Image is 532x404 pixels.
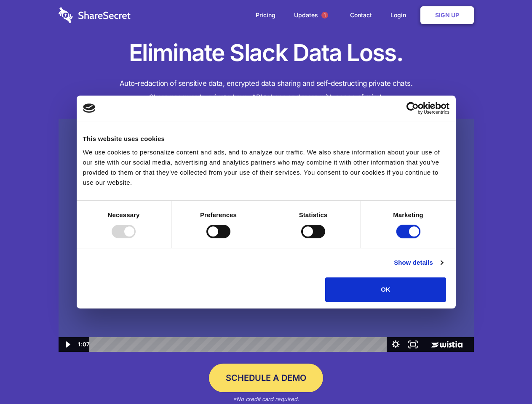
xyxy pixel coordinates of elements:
[59,7,131,23] img: logo-wordmark-white-trans-d4663122ce5f474addd5e946df7df03e33cb6a1c49d2221995e7729f52c070b2.svg
[387,337,404,352] button: Show settings menu
[382,2,419,28] a: Login
[59,119,474,352] img: Sharesecret
[247,2,284,28] a: Pricing
[342,2,380,28] a: Contact
[83,147,449,188] div: We use cookies to personalize content and ads, and to analyze our traffic. We also share informat...
[394,258,443,268] a: Show details
[321,12,328,19] span: 1
[59,337,76,352] button: Play Video
[376,102,449,114] a: Usercentrics Cookiebot - opens in a new window
[393,211,423,218] strong: Marketing
[209,364,323,392] a: Schedule a Demo
[200,211,237,218] strong: Preferences
[59,38,474,68] h1: Eliminate Slack Data Loss.
[325,277,446,302] button: OK
[83,134,449,144] div: This website uses cookies
[490,362,522,394] iframe: Drift Widget Chat Controller
[108,211,140,218] strong: Necessary
[420,6,474,24] a: Sign Up
[96,337,383,352] div: Playbar
[299,211,328,218] strong: Statistics
[233,396,299,402] em: *No credit card required.
[83,104,96,113] img: logo
[59,77,474,104] h4: Auto-redaction of sensitive data, encrypted data sharing and self-destructing private chats. Shar...
[422,337,473,352] a: Wistia Logo -- Learn More
[404,337,422,352] button: Fullscreen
